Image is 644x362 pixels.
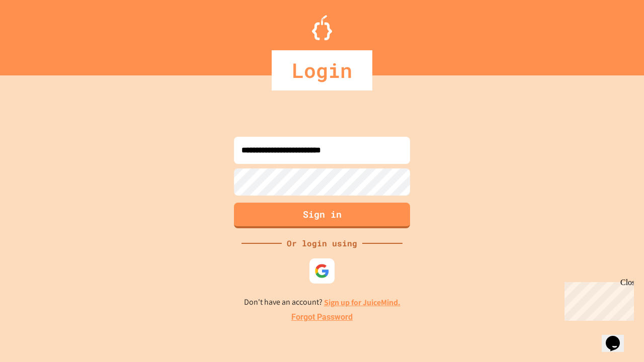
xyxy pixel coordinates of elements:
a: Sign up for JuiceMind. [324,297,400,308]
div: Chat with us now!Close [4,4,69,64]
img: Logo.svg [312,15,332,40]
iframe: chat widget [560,278,634,321]
p: Don't have an account? [244,296,400,309]
button: Sign in [234,203,410,228]
div: Login [272,50,372,90]
a: Forgot Password [291,311,353,323]
img: google-icon.svg [314,263,330,279]
div: Or login using [282,237,362,249]
iframe: chat widget [602,322,634,352]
